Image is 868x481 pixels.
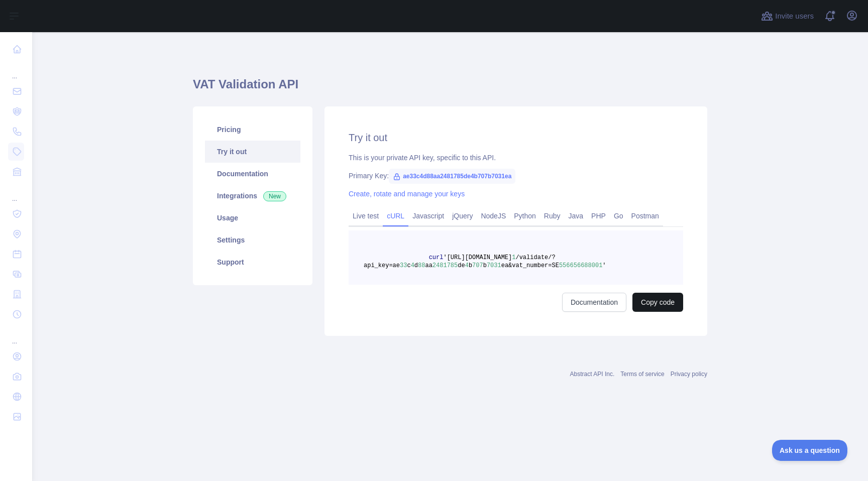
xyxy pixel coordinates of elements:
[772,440,848,461] iframe: Toggle Customer Support
[8,183,24,203] div: ...
[8,60,24,80] div: ...
[448,208,477,224] a: jQuery
[205,118,300,141] a: Pricing
[472,262,483,269] span: 707
[570,371,615,378] a: Abstract API Inc.
[587,208,610,224] a: PHP
[483,262,487,269] span: b
[512,254,515,261] span: 1
[408,208,448,224] a: Javascript
[349,171,683,181] div: Primary Key:
[443,254,512,261] span: '[URL][DOMAIN_NAME]
[349,190,465,198] a: Create, rotate and manage your keys
[562,293,626,312] a: Documentation
[389,169,515,184] span: ae33c4d88aa2481785de4b707b7031ea
[205,163,300,185] a: Documentation
[602,262,606,269] span: '
[477,208,510,224] a: NodeJS
[400,262,407,269] span: 33
[759,8,816,24] button: Invite users
[627,208,663,224] a: Postman
[610,208,627,224] a: Go
[411,262,414,269] span: 4
[540,208,565,224] a: Ruby
[425,262,432,269] span: aa
[349,131,683,145] h2: Try it out
[620,371,664,378] a: Terms of service
[487,262,501,269] span: 7031
[205,185,300,207] a: Integrations New
[510,208,540,224] a: Python
[205,207,300,229] a: Usage
[383,208,408,224] a: cURL
[671,371,707,378] a: Privacy policy
[414,262,418,269] span: d
[632,293,683,312] button: Copy code
[458,262,465,269] span: de
[432,262,458,269] span: 2481785
[193,76,707,100] h1: VAT Validation API
[349,208,383,224] a: Live test
[205,141,300,163] a: Try it out
[407,262,410,269] span: c
[429,254,444,261] span: curl
[8,325,24,345] div: ...
[263,191,286,201] span: New
[205,251,300,273] a: Support
[559,262,602,269] span: 556656688001
[775,11,814,22] span: Invite users
[469,262,472,269] span: b
[418,262,425,269] span: 88
[565,208,588,224] a: Java
[349,153,683,163] div: This is your private API key, specific to this API.
[205,229,300,251] a: Settings
[501,262,559,269] span: ea&vat_number=SE
[465,262,469,269] span: 4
